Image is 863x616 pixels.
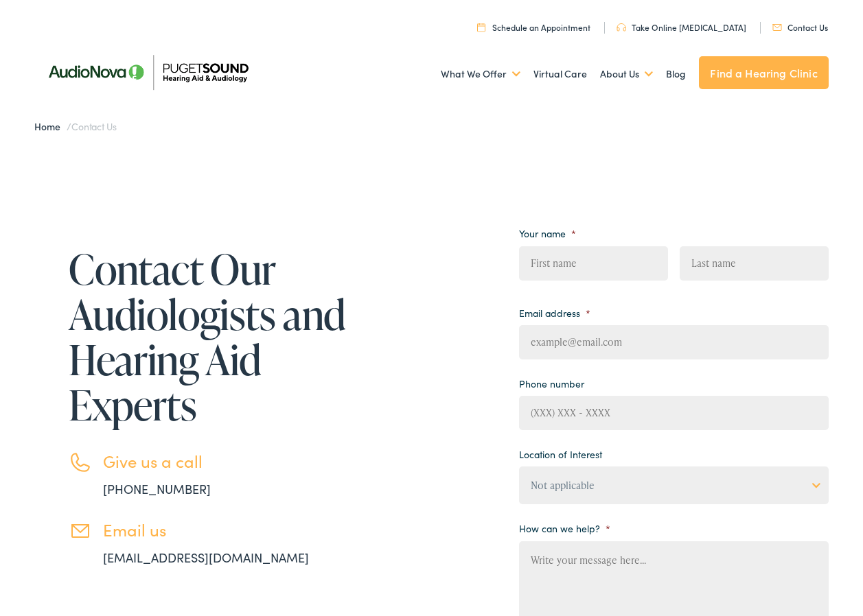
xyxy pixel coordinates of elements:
[617,23,626,32] img: utility icon
[617,21,746,33] a: Take Online [MEDICAL_DATA]
[103,451,350,471] h3: Give us a call
[519,377,584,390] label: Phone number
[71,119,117,133] span: Contact Us
[680,246,829,281] input: Last name
[441,49,520,99] a: What We Offer
[519,522,610,534] label: How can we help?
[103,520,350,540] h3: Email us
[772,24,782,31] img: utility icon
[519,227,576,239] label: Your name
[519,448,602,460] label: Location of Interest
[666,49,686,99] a: Blog
[519,396,829,430] input: (XXX) XXX - XXXX
[699,56,828,89] a: Find a Hearing Clinic
[772,21,828,33] a: Contact Us
[519,325,829,359] input: example@email.com
[103,480,211,497] a: [PHONE_NUMBER]
[519,246,668,281] input: First name
[69,246,350,427] h1: Contact Our Audiologists and Hearing Aid Experts
[34,119,67,133] a: Home
[34,119,117,133] span: /
[600,49,653,99] a: About Us
[519,307,590,319] label: Email address
[103,549,309,566] a: [EMAIL_ADDRESS][DOMAIN_NAME]
[533,49,587,99] a: Virtual Care
[477,21,590,33] a: Schedule an Appointment
[477,23,485,32] img: utility icon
